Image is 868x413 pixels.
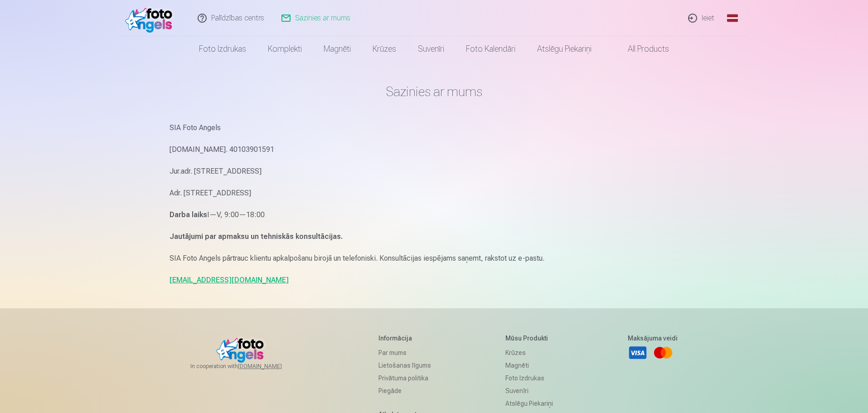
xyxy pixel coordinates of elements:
h5: Mūsu produkti [505,334,553,343]
p: I—V, 9:00—18:00 [170,209,699,221]
a: Lietošanas līgums [378,359,431,372]
a: Mastercard [653,343,673,363]
a: Piegāde [378,384,431,397]
p: [DOMAIN_NAME]. 40103901591 [170,143,699,156]
a: Suvenīri [407,36,455,62]
a: Magnēti [505,359,553,372]
a: Foto kalendāri [455,36,526,62]
h5: Maksājuma veidi [628,334,678,343]
a: Suvenīri [505,384,553,397]
span: In cooperation with [190,363,304,370]
a: Foto izdrukas [505,372,553,384]
a: Atslēgu piekariņi [526,36,602,62]
a: Visa [628,343,648,363]
p: Jur.adr. [STREET_ADDRESS] [170,165,699,178]
a: Magnēti [313,36,362,62]
strong: Jautājumi par apmaksu un tehniskās konsultācijas. [170,232,343,241]
p: Adr. [STREET_ADDRESS] [170,187,699,199]
a: Krūzes [362,36,407,62]
a: Par mums [378,346,431,359]
strong: Darba laiks [170,210,207,219]
a: Komplekti [257,36,313,62]
a: All products [602,36,680,62]
a: Krūzes [505,346,553,359]
img: /fa1 [125,4,177,33]
p: SIA Foto Angels pārtrauc klientu apkalpošanu birojā un telefoniski. Konsultācijas iespējams saņem... [170,252,699,265]
a: Privātuma politika [378,372,431,384]
p: SIA Foto Angels [170,121,699,134]
a: Foto izdrukas [188,36,257,62]
h5: Informācija [378,334,431,343]
a: [DOMAIN_NAME] [238,363,304,370]
a: [EMAIL_ADDRESS][DOMAIN_NAME] [170,276,289,284]
a: Atslēgu piekariņi [505,397,553,410]
h1: Sazinies ar mums [170,83,699,100]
